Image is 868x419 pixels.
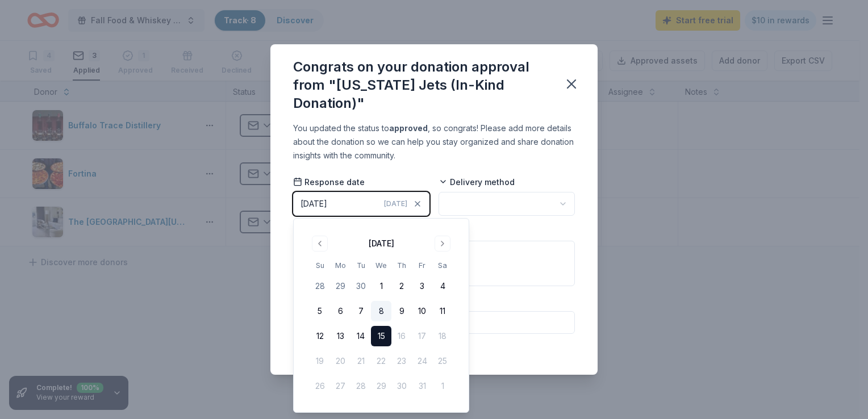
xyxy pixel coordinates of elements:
button: 1 [371,276,391,296]
button: 29 [330,276,350,296]
span: [DATE] [384,199,407,208]
button: 3 [412,276,432,296]
button: 2 [391,276,412,296]
span: Response date [293,177,365,188]
button: 12 [310,326,330,346]
th: Monday [330,259,350,271]
th: Thursday [391,259,412,271]
button: 7 [350,301,371,321]
th: Wednesday [371,259,391,271]
button: 6 [330,301,350,321]
b: approved [389,123,428,133]
button: 9 [391,301,412,321]
button: 15 [371,326,391,346]
button: Go to previous month [312,236,328,252]
button: Go to next month [435,236,450,252]
button: 28 [310,276,330,296]
span: Delivery method [439,177,515,188]
button: 8 [371,301,391,321]
th: Sunday [310,259,330,271]
button: 5 [310,301,330,321]
button: 13 [330,326,350,346]
button: [DATE][DATE] [293,192,429,216]
th: Saturday [432,259,453,271]
button: 10 [412,301,432,321]
button: 11 [432,301,453,321]
div: [DATE] [301,197,327,211]
th: Tuesday [350,259,371,271]
button: 30 [350,276,371,296]
div: Congrats on your donation approval from "[US_STATE] Jets (In-Kind Donation)" [293,58,550,112]
div: You updated the status to , so congrats! Please add more details about the donation so we can hel... [293,121,575,162]
div: [DATE] [369,237,394,250]
button: 4 [432,276,453,296]
th: Friday [412,259,432,271]
button: 14 [350,326,371,346]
